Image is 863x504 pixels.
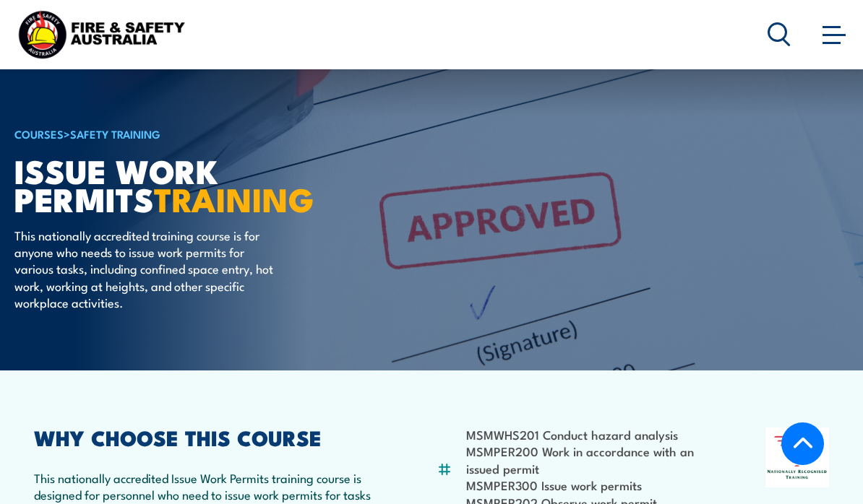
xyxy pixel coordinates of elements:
[14,156,372,212] h1: Issue Work Permits
[765,427,829,487] img: Nationally Recognised Training logo.
[466,426,708,443] li: MSMWHS201 Conduct hazard analysis
[34,427,379,446] h2: WHY CHOOSE THIS COURSE
[70,126,160,142] a: Safety Training
[466,477,708,493] li: MSMPER300 Issue work permits
[14,126,64,142] a: COURSES
[14,125,372,142] h6: >
[466,443,708,477] li: MSMPER200 Work in accordance with an issued permit
[154,173,314,223] strong: TRAINING
[14,227,278,311] p: This nationally accredited training course is for anyone who needs to issue work permits for vari...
